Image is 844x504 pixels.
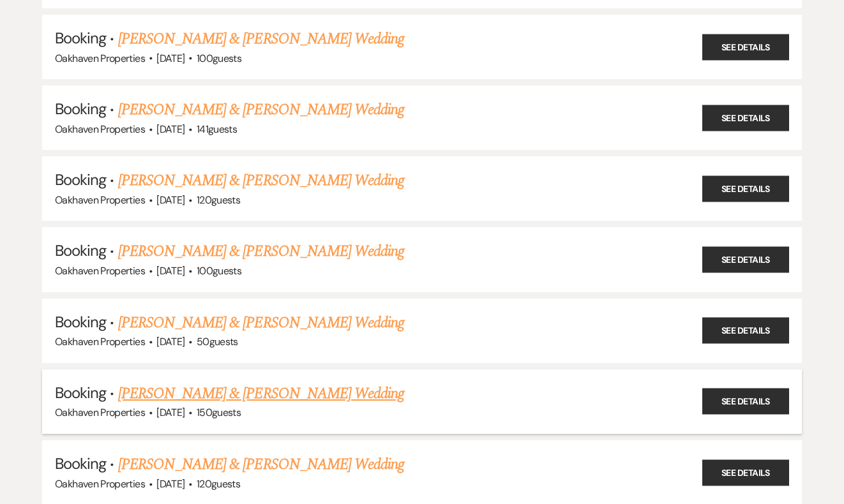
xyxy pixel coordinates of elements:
span: Oakhaven Properties [55,477,145,491]
span: Oakhaven Properties [55,264,145,278]
span: [DATE] [156,193,185,207]
span: Booking [55,312,106,332]
span: [DATE] [156,477,185,491]
a: See Details [702,389,789,415]
span: Oakhaven Properties [55,193,145,207]
a: See Details [702,175,789,202]
span: Booking [55,454,106,473]
span: [DATE] [156,122,185,136]
span: 141 guests [197,122,237,136]
a: [PERSON_NAME] & [PERSON_NAME] Wedding [118,98,404,121]
a: See Details [702,105,789,131]
a: [PERSON_NAME] & [PERSON_NAME] Wedding [118,311,404,334]
span: [DATE] [156,406,185,419]
a: [PERSON_NAME] & [PERSON_NAME] Wedding [118,27,404,50]
span: [DATE] [156,335,185,348]
a: See Details [702,318,789,344]
span: 150 guests [197,406,241,419]
a: See Details [702,459,789,485]
a: [PERSON_NAME] & [PERSON_NAME] Wedding [118,169,404,192]
a: [PERSON_NAME] & [PERSON_NAME] Wedding [118,453,404,476]
span: 100 guests [197,264,241,278]
span: Oakhaven Properties [55,52,145,65]
span: 50 guests [197,335,238,348]
span: Booking [55,383,106,403]
a: [PERSON_NAME] & [PERSON_NAME] Wedding [118,240,404,263]
span: Oakhaven Properties [55,122,145,136]
a: See Details [702,247,789,273]
span: 120 guests [197,477,240,491]
span: 100 guests [197,52,241,65]
span: Oakhaven Properties [55,335,145,348]
span: Oakhaven Properties [55,406,145,419]
span: [DATE] [156,52,185,65]
span: Booking [55,170,106,189]
span: Booking [55,28,106,48]
span: Booking [55,99,106,119]
a: [PERSON_NAME] & [PERSON_NAME] Wedding [118,382,404,405]
span: Booking [55,241,106,260]
a: See Details [702,34,789,60]
span: 120 guests [197,193,240,207]
span: [DATE] [156,264,185,278]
